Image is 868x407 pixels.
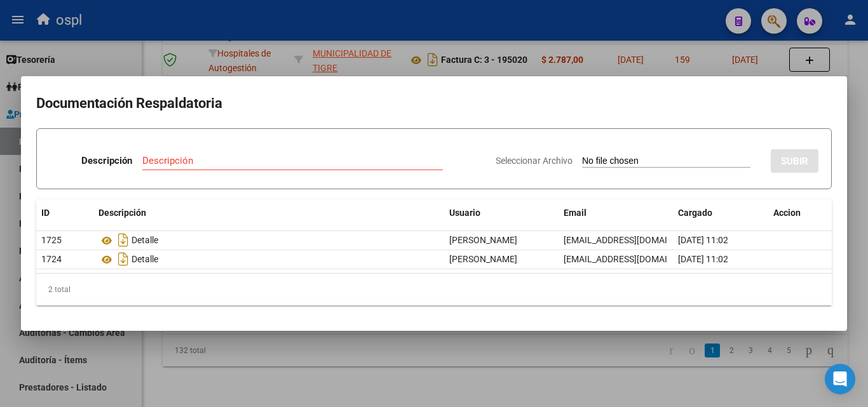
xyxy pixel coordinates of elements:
span: ID [41,208,50,218]
div: Detalle [98,230,439,250]
span: [DATE] 11:02 [678,254,728,264]
datatable-header-cell: Descripción [93,199,444,227]
span: Email [564,208,587,218]
p: Descripción [81,154,132,168]
div: Open Intercom Messenger [825,364,855,394]
span: [DATE] 11:02 [678,235,728,245]
span: [EMAIL_ADDRESS][DOMAIN_NAME] [564,235,705,245]
span: [PERSON_NAME] [449,254,517,264]
span: Accion [773,208,801,218]
div: Detalle [98,249,439,269]
datatable-header-cell: Accion [768,199,832,227]
span: Cargado [678,208,712,218]
div: 2 total [36,274,832,305]
span: 1724 [41,254,62,264]
i: Descargar documento [115,249,132,269]
h2: Documentación Respaldatoria [36,91,832,116]
span: Seleccionar Archivo [496,156,573,166]
span: 1725 [41,235,62,245]
datatable-header-cell: ID [36,199,93,227]
datatable-header-cell: Email [559,199,673,227]
span: Descripción [98,208,146,218]
i: Descargar documento [115,230,132,250]
span: [EMAIL_ADDRESS][DOMAIN_NAME] [564,254,705,264]
datatable-header-cell: Usuario [444,199,559,227]
button: SUBIR [771,149,818,173]
span: [PERSON_NAME] [449,235,517,245]
span: Usuario [449,208,480,218]
datatable-header-cell: Cargado [673,199,768,227]
span: SUBIR [781,156,808,167]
